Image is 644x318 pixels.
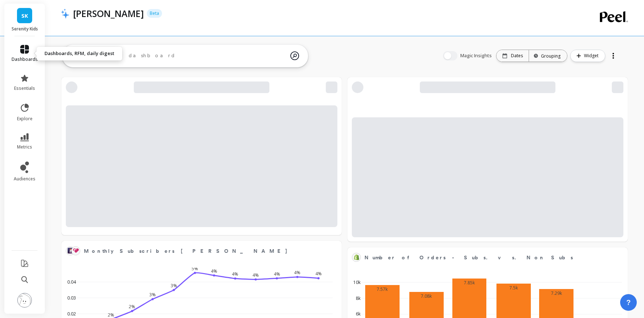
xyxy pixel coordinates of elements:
button: Widget [570,50,605,62]
span: metrics [17,144,32,150]
div: Grouping [536,53,560,59]
p: Beta [147,9,162,18]
span: Widget [584,52,601,59]
span: audiences [14,176,35,182]
span: SK [21,12,28,20]
p: Serenity Kids [12,26,38,32]
span: Monthly Subscribers Churn Rate [84,246,314,256]
span: essentials [14,85,35,91]
span: dashboards [12,57,38,62]
img: magic search icon [290,46,299,66]
button: ? [620,294,637,311]
img: header icon [61,8,69,18]
p: Dawn [73,7,144,20]
p: Dates [511,53,523,59]
img: profile picture [17,293,32,307]
span: explore [17,116,33,122]
span: Number of Orders - Subs. vs. Non Subs [364,252,600,263]
span: ? [626,297,631,307]
span: Magic Insights [460,52,493,59]
span: Monthly Subscribers [PERSON_NAME] [84,247,288,255]
span: Number of Orders - Subs. vs. Non Subs [364,254,573,261]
